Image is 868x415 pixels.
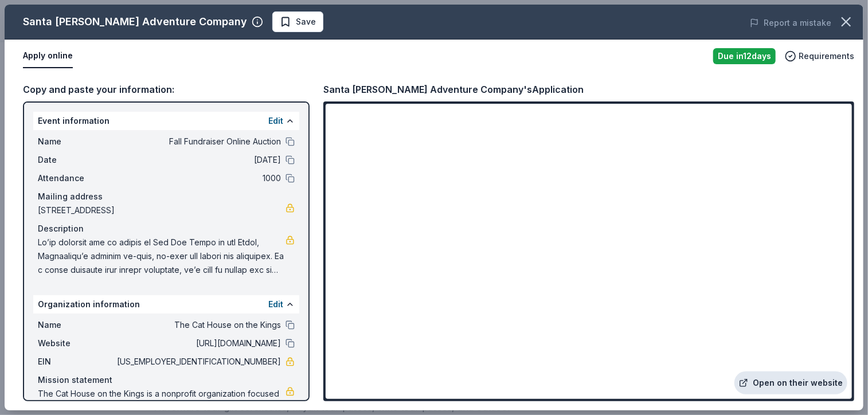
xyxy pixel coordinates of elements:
[268,114,283,128] button: Edit
[272,11,323,32] button: Save
[115,336,281,350] span: [URL][DOMAIN_NAME]
[296,15,316,29] span: Save
[33,295,299,314] div: Organization information
[38,222,295,236] div: Description
[38,153,115,167] span: Date
[38,190,295,203] div: Mailing address
[38,171,115,185] span: Attendance
[38,355,115,369] span: EIN
[323,82,584,97] div: Santa [PERSON_NAME] Adventure Company's Application
[38,203,286,217] span: [STREET_ADDRESS]
[23,82,310,97] div: Copy and paste your information:
[115,355,281,369] span: [US_EMPLOYER_IDENTIFICATION_NUMBER]
[23,13,247,31] div: Santa [PERSON_NAME] Adventure Company
[115,153,281,167] span: [DATE]
[750,16,831,30] button: Report a mistake
[734,371,847,394] a: Open on their website
[38,336,115,350] span: Website
[785,49,854,63] button: Requirements
[38,135,115,148] span: Name
[38,236,286,277] span: Lo’ip dolorsit ame co adipis el Sed Doe Tempo in utl Etdol, Magnaaliqu’e adminim ve-quis, no-exer...
[115,171,281,185] span: 1000
[33,112,299,130] div: Event information
[115,135,281,148] span: Fall Fundraiser Online Auction
[268,297,283,311] button: Edit
[713,48,776,64] div: Due in 12 days
[799,49,854,63] span: Requirements
[23,44,73,68] button: Apply online
[115,318,281,332] span: The Cat House on the Kings
[38,318,115,332] span: Name
[38,373,295,387] div: Mission statement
